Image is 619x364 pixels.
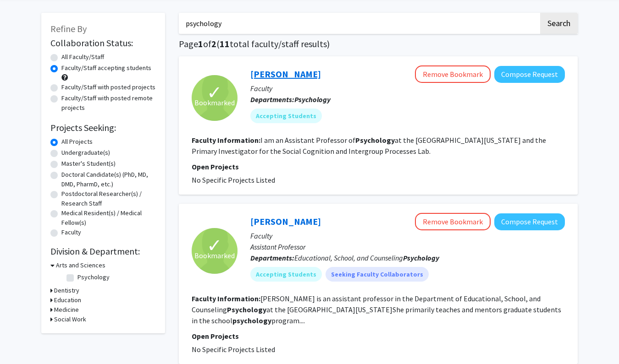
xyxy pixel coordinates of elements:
[77,272,110,282] label: Psychology
[192,294,561,325] fg-read-more: [PERSON_NAME] is an assistant professor in the Department of Educational, School, and Counseling ...
[192,331,565,342] p: Open Projects
[50,122,156,133] h2: Projects Seeking:
[250,109,322,123] mat-chip: Accepting Students
[540,13,578,34] button: Search
[250,267,322,282] mat-chip: Accepting Students
[61,63,151,73] label: Faculty/Staff accepting students
[56,261,105,270] h3: Arts and Sciences
[227,305,266,314] b: Psychology
[250,83,565,94] p: Faculty
[54,286,79,295] h3: Dentistry
[194,250,235,261] span: Bookmarked
[415,213,491,230] button: Remove Bookmark
[211,38,216,49] span: 2
[494,66,565,83] button: Compose Request to Jessica Bray
[250,241,565,252] p: Assistant Professor
[250,216,321,227] a: [PERSON_NAME]
[54,315,86,324] h3: Social Work
[61,82,155,92] label: Faculty/Staff with posted projects
[192,136,546,156] fg-read-more: I am an Assistant Professor of at the [GEOGRAPHIC_DATA][US_STATE] and the Primary Investigator fo...
[192,294,260,303] b: Faculty Information:
[207,88,222,97] span: ✓
[220,38,230,49] span: 11
[61,228,81,237] label: Faculty
[192,345,275,354] span: No Specific Projects Listed
[61,159,116,168] label: Master's Student(s)
[294,95,331,104] b: Psychology
[250,230,565,241] p: Faculty
[250,253,294,262] b: Departments:
[61,189,156,208] label: Postdoctoral Researcher(s) / Research Staff
[50,23,87,34] span: Refine By
[61,93,156,113] label: Faculty/Staff with posted remote projects
[50,246,156,257] h2: Division & Department:
[494,213,565,230] button: Compose Request to Katherine Frye
[192,175,275,185] span: No Specific Projects Listed
[61,52,104,62] label: All Faculty/Staff
[179,38,578,49] h1: Page of ( total faculty/staff results)
[194,97,235,108] span: Bookmarked
[179,13,539,34] input: Search Keywords
[54,295,81,305] h3: Education
[192,136,260,145] b: Faculty Information:
[192,161,565,172] p: Open Projects
[50,38,156,49] h2: Collaboration Status:
[61,208,156,228] label: Medical Resident(s) / Medical Fellow(s)
[198,38,203,49] span: 1
[294,253,439,262] span: Educational, School, and Counseling
[403,253,439,262] b: Psychology
[61,148,110,158] label: Undergraduate(s)
[250,95,294,104] b: Departments:
[326,267,429,282] mat-chip: Seeking Faculty Collaborators
[61,170,156,189] label: Doctoral Candidate(s) (PhD, MD, DMD, PharmD, etc.)
[61,137,93,147] label: All Projects
[7,323,39,357] iframe: Chat
[232,316,271,325] b: psychology
[355,136,395,145] b: Psychology
[250,68,321,80] a: [PERSON_NAME]
[415,65,491,83] button: Remove Bookmark
[54,305,79,315] h3: Medicine
[207,241,222,250] span: ✓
